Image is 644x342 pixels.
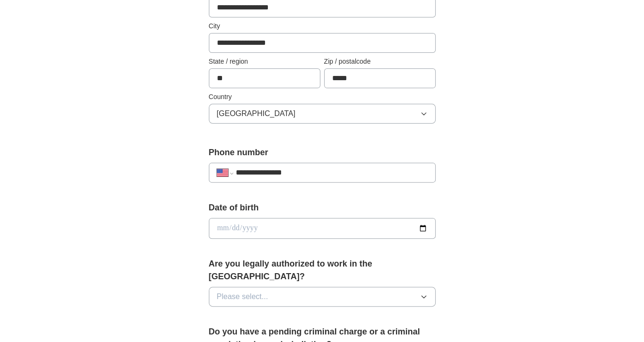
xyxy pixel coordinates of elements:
[209,201,436,214] label: Date of birth
[209,258,436,283] label: Are you legally authorized to work in the [GEOGRAPHIC_DATA]?
[209,104,436,124] button: [GEOGRAPHIC_DATA]
[209,57,320,67] label: State / region
[217,108,296,119] span: [GEOGRAPHIC_DATA]
[217,291,268,302] span: Please select...
[324,57,436,67] label: Zip / postalcode
[209,146,436,159] label: Phone number
[209,287,436,307] button: Please select...
[209,92,436,102] label: Country
[209,21,436,31] label: City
